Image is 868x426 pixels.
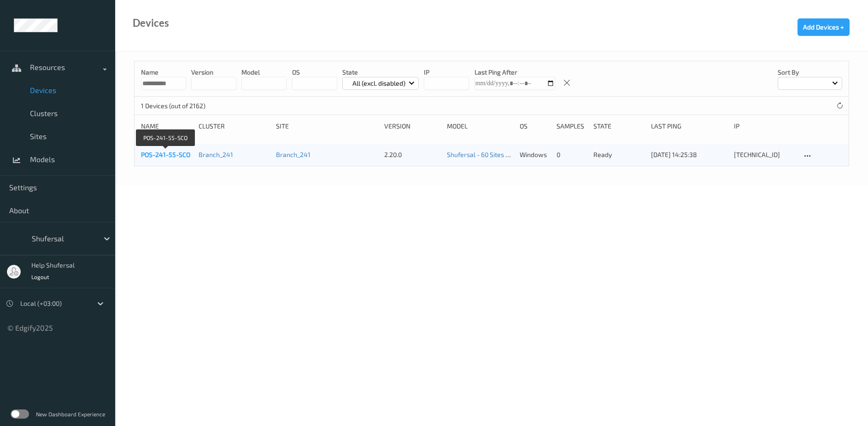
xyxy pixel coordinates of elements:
[384,150,440,159] div: 2.20.0
[424,68,469,77] p: IP
[241,68,287,77] p: model
[133,18,169,28] div: Devices
[384,122,440,131] div: version
[557,122,587,131] div: Samples
[593,122,645,131] div: State
[342,68,419,77] p: State
[734,122,795,131] div: ip
[798,18,850,36] button: Add Devices +
[141,151,190,158] a: POS-241-55-SCO
[651,150,727,159] div: [DATE] 14:25:38
[199,122,270,131] div: Cluster
[520,122,550,131] div: OS
[447,151,705,158] a: Shufersal - 60 Sites Training - Batch 55 scales + SCO [DATE] 19:30 [DATE] 19:30 Auto Save
[199,151,233,158] a: Branch_241
[349,79,409,88] p: All (excl. disabled)
[141,68,186,77] p: Name
[141,101,210,111] p: 1 Devices (out of 2162)
[276,151,311,158] a: Branch_241
[557,150,587,159] div: 0
[778,68,842,77] p: Sort by
[447,122,513,131] div: Model
[651,122,727,131] div: Last Ping
[141,122,192,131] div: Name
[475,68,555,77] p: Last Ping After
[520,150,550,159] p: windows
[191,68,236,77] p: version
[734,150,795,159] div: [TECHNICAL_ID]
[593,150,645,159] p: ready
[276,122,378,131] div: Site
[292,68,337,77] p: OS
